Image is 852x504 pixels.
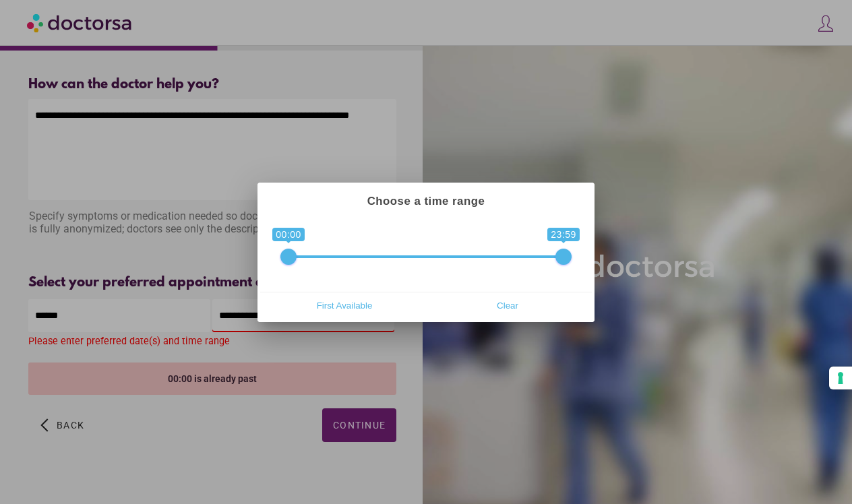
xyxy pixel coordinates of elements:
button: First Available [263,295,426,317]
span: 00:00 [272,228,305,241]
span: Clear [430,296,585,316]
span: First Available [267,296,422,316]
button: Clear [426,295,589,317]
strong: Choose a time range [367,195,485,208]
button: Your consent preferences for tracking technologies [829,367,852,389]
span: 23:59 [547,228,580,241]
